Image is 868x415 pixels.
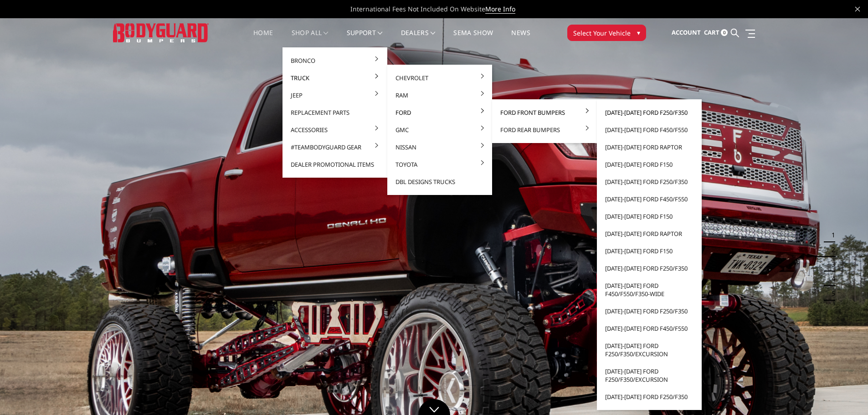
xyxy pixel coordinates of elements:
[704,20,728,45] a: Cart 0
[826,272,835,286] button: 4 of 5
[704,28,719,36] span: Cart
[601,388,698,405] a: [DATE]-[DATE] Ford F250/F350
[391,138,488,156] a: Nissan
[401,30,436,47] a: Dealers
[286,104,384,121] a: Replacement Parts
[286,52,384,69] a: Bronco
[391,173,488,190] a: DBL Designs Trucks
[601,208,698,225] a: [DATE]-[DATE] Ford F150
[601,225,698,242] a: [DATE]-[DATE] Ford Raptor
[601,156,698,173] a: [DATE]-[DATE] Ford F150
[286,69,384,87] a: Truck
[601,363,698,388] a: [DATE]-[DATE] Ford F250/F350/Excursion
[418,399,450,415] a: Click to Down
[601,320,698,337] a: [DATE]-[DATE] Ford F450/F550
[826,228,835,242] button: 1 of 5
[672,20,701,45] a: Account
[601,104,698,121] a: [DATE]-[DATE] Ford F250/F350
[826,257,835,272] button: 3 of 5
[826,242,835,257] button: 2 of 5
[601,190,698,208] a: [DATE]-[DATE] Ford F450/F550
[672,28,701,36] span: Account
[601,277,698,302] a: [DATE]-[DATE] Ford F450/F550/F350-wide
[286,87,384,104] a: Jeep
[637,28,640,37] span: ▾
[286,156,384,173] a: Dealer Promotional Items
[601,138,698,156] a: [DATE]-[DATE] Ford Raptor
[485,5,515,14] a: More Info
[601,302,698,320] a: [DATE]-[DATE] Ford F250/F350
[347,30,383,47] a: Support
[286,138,384,156] a: #TeamBodyguard Gear
[511,30,530,47] a: News
[601,337,698,363] a: [DATE]-[DATE] Ford F250/F350/Excursion
[391,121,488,138] a: GMC
[391,87,488,104] a: Ram
[567,25,646,41] button: Select Your Vehicle
[601,173,698,190] a: [DATE]-[DATE] Ford F250/F350
[391,69,488,87] a: Chevrolet
[822,371,868,415] iframe: Chat Widget
[721,29,728,36] span: 0
[391,156,488,173] a: Toyota
[826,286,835,301] button: 5 of 5
[286,121,384,138] a: Accessories
[601,121,698,138] a: [DATE]-[DATE] Ford F450/F550
[601,260,698,277] a: [DATE]-[DATE] Ford F250/F350
[453,30,493,47] a: SEMA Show
[113,23,209,42] img: BODYGUARD BUMPERS
[391,104,488,121] a: Ford
[253,30,273,47] a: Home
[292,30,329,47] a: shop all
[496,121,593,138] a: Ford Rear Bumpers
[496,104,593,121] a: Ford Front Bumpers
[601,242,698,260] a: [DATE]-[DATE] Ford F150
[573,28,631,38] span: Select Your Vehicle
